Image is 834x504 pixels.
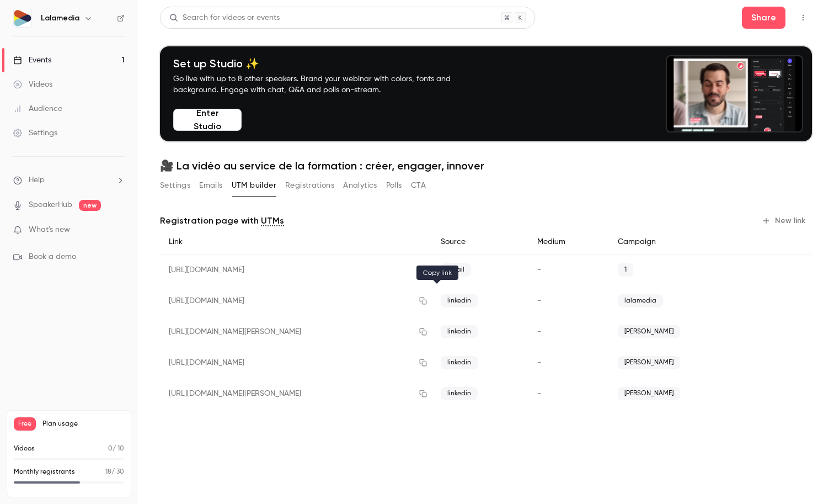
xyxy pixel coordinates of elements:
[173,73,477,96] p: Go live with up to 8 other speakers. Brand your webinar with colors, fonts and background. Engage...
[441,356,478,369] span: linkedin
[618,263,633,277] span: 1
[13,174,125,186] li: help-dropdown-opener
[160,285,432,316] div: [URL][DOMAIN_NAME]
[441,325,478,338] span: linkedin
[160,230,432,254] div: Link
[160,316,432,347] div: [URL][DOMAIN_NAME][PERSON_NAME]
[173,109,242,131] button: Enter Studio
[14,9,31,27] img: Lalamedia
[108,444,124,454] p: / 10
[232,177,276,194] button: UTM builder
[441,294,478,307] span: linkedin
[618,356,680,369] span: [PERSON_NAME]
[105,467,124,477] p: / 30
[29,224,70,236] span: What's new
[14,444,35,454] p: Videos
[14,417,36,431] span: Free
[528,230,609,254] div: Medium
[160,254,432,286] div: [URL][DOMAIN_NAME]
[441,387,478,400] span: linkedin
[42,420,124,428] span: Plan usage
[160,177,190,194] button: Settings
[432,230,528,254] div: Source
[537,297,541,305] span: -
[160,347,432,378] div: [URL][DOMAIN_NAME]
[111,225,125,235] iframe: Noticeable Trigger
[411,177,426,194] button: CTA
[173,57,477,70] h4: Set up Studio ✨
[199,177,222,194] button: Emails
[537,328,541,336] span: -
[537,266,541,274] span: -
[13,128,57,139] div: Settings
[742,7,785,29] button: Share
[537,359,541,367] span: -
[343,177,377,194] button: Analytics
[13,55,51,66] div: Events
[285,177,334,194] button: Registrations
[13,103,62,114] div: Audience
[14,467,75,477] p: Monthly registrants
[169,12,280,24] div: Search for videos or events
[618,294,663,307] span: lalamedia
[13,79,52,90] div: Videos
[618,387,680,400] span: [PERSON_NAME]
[29,251,76,263] span: Book a demo
[537,390,541,397] span: -
[105,469,111,475] span: 18
[618,325,680,338] span: [PERSON_NAME]
[41,13,79,24] h6: Lalamedia
[108,445,113,452] span: 0
[160,214,284,227] p: Registration page with
[29,199,72,211] a: SpeakerHub
[386,177,402,194] button: Polls
[160,378,432,409] div: [URL][DOMAIN_NAME][PERSON_NAME]
[160,159,812,172] h1: 🎥 La vidéo au service de la formation : créer, engager, innover
[29,174,45,186] span: Help
[79,200,101,211] span: new
[609,230,750,254] div: Campaign
[757,212,812,230] button: New link
[441,263,471,277] span: email
[261,214,284,227] a: UTMs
